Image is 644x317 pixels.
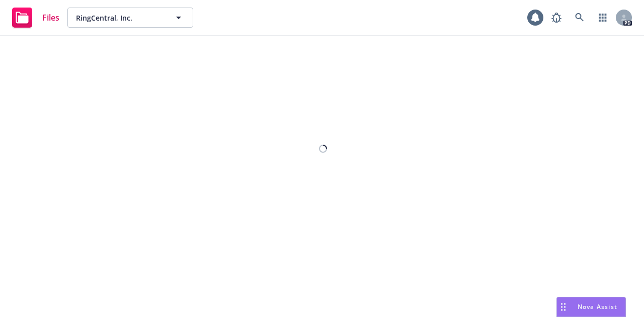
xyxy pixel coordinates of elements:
[76,13,163,23] span: RingCentral, Inc.
[42,14,59,22] span: Files
[67,8,193,28] button: RingCentral, Inc.
[578,302,617,311] span: Nova Assist
[557,297,570,316] div: Drag to move
[593,8,613,28] a: Switch app
[8,4,63,32] a: Files
[546,8,567,28] a: Report a Bug
[570,8,590,28] a: Search
[556,297,626,317] button: Nova Assist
